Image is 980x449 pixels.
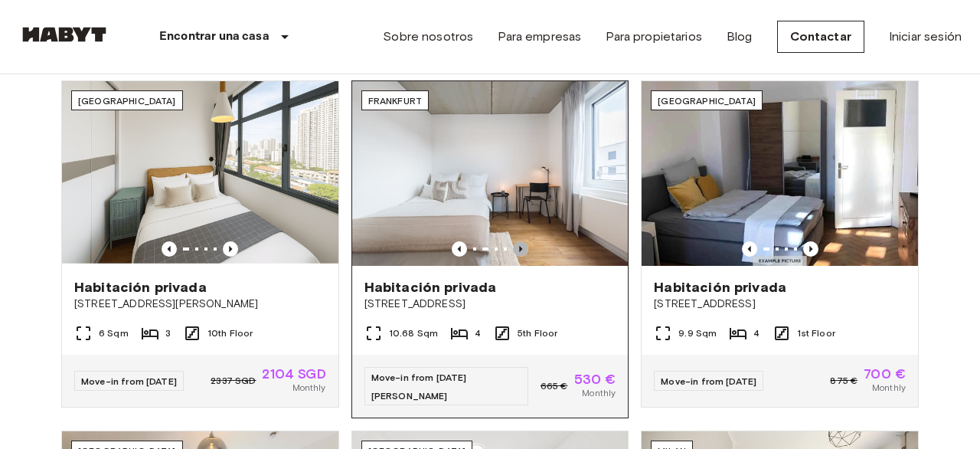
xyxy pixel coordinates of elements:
[582,386,616,400] span: Monthly
[864,367,906,381] span: 700 €
[498,28,581,46] a: Para empresas
[654,278,786,297] span: Habitación privada
[753,326,759,340] span: 4
[99,326,129,340] span: 6 Sqm
[513,241,528,257] button: Previous image
[678,326,717,340] span: 9.9 Sqm
[742,241,757,257] button: Previous image
[18,27,110,42] img: Habyt
[889,28,962,46] a: Iniciar sesión
[654,297,906,312] span: [STREET_ADDRESS]
[81,375,177,387] span: Move-in from [DATE]
[162,241,177,257] button: Previous image
[383,28,473,46] a: Sobre nosotros
[364,297,616,312] span: [STREET_ADDRESS]
[364,278,497,297] span: Habitación privada
[777,21,864,53] a: Contactar
[351,80,629,418] a: Marketing picture of unit DE-04-037-026-03QMarketing picture of unit DE-04-037-026-03QPrevious im...
[207,326,253,340] span: 10th Floor
[74,278,207,297] span: Habitación privada
[292,381,326,395] span: Monthly
[78,95,176,107] span: [GEOGRAPHIC_DATA]
[803,241,818,257] button: Previous image
[574,372,616,386] span: 530 €
[518,326,557,340] span: 5th Floor
[165,326,171,340] span: 3
[642,81,918,265] img: Marketing picture of unit DE-02-025-001-04HF
[541,379,568,393] span: 665 €
[62,81,338,265] img: Marketing picture of unit SG-01-116-001-02
[641,80,919,407] a: Marketing picture of unit DE-02-025-001-04HFPrevious imagePrevious image[GEOGRAPHIC_DATA]Habitaci...
[211,374,256,388] span: 2337 SGD
[452,241,467,257] button: Previous image
[223,241,238,257] button: Previous image
[368,95,422,107] span: Frankfurt
[661,375,756,387] span: Move-in from [DATE]
[658,95,756,107] span: [GEOGRAPHIC_DATA]
[352,81,629,265] img: Marketing picture of unit DE-04-037-026-03Q
[74,297,326,312] span: [STREET_ADDRESS][PERSON_NAME]
[797,326,835,340] span: 1st Floor
[830,374,857,388] span: 875 €
[159,28,269,46] p: Encontrar una casa
[262,367,325,381] span: 2104 SGD
[872,381,906,395] span: Monthly
[606,28,702,46] a: Para propietarios
[475,326,481,340] span: 4
[371,372,467,401] span: Move-in from [DATE][PERSON_NAME]
[389,326,438,340] span: 10.68 Sqm
[727,28,753,46] a: Blog
[61,80,339,407] a: Marketing picture of unit SG-01-116-001-02Previous imagePrevious image[GEOGRAPHIC_DATA]Habitación...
